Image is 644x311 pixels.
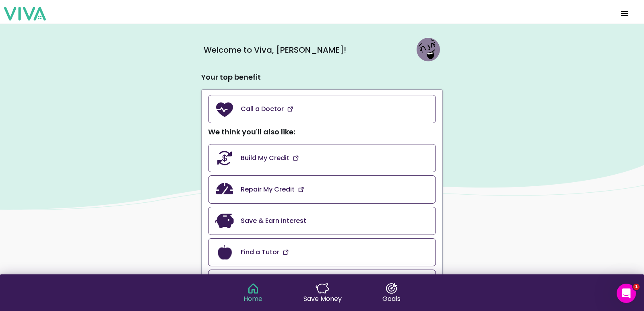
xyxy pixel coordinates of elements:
[617,284,636,303] iframe: Intercom live chat
[241,153,289,163] ion-text: Build My Credit
[208,175,436,204] a: Repair My Credit
[208,127,295,137] ion-text: We think you'll also like :
[303,294,342,304] ion-text: Save Money
[208,207,436,235] a: Save & Earn Interest
[283,249,289,255] img: amenity
[246,283,260,294] img: singleWord.home
[241,185,295,194] ion-text: Repair My Credit
[287,106,293,112] img: amenity
[382,294,400,304] ion-text: Goals
[241,247,279,257] ion-text: Find a Tutor
[204,44,346,56] ion-text: Welcome to Viva , [PERSON_NAME]!
[215,180,234,199] img: amenity
[298,186,304,193] img: amenity
[241,216,306,226] ion-text: Save & Earn Interest
[293,155,299,161] img: amenity
[241,104,284,114] ion-text: Call a Doctor
[244,294,262,304] ion-text: Home
[208,270,436,298] a: Buy A Home
[208,144,436,172] a: Build My Credit
[208,95,436,123] a: Call a Doctor
[385,283,398,294] img: singleWord.goals
[633,284,640,290] span: 1
[215,211,234,231] img: amenity
[215,99,234,119] img: amenity
[201,72,443,83] p: Your top benefit
[244,283,262,303] a: singleWord.homeHome
[382,283,400,303] a: singleWord.goalsGoals
[215,274,234,293] img: amenity
[215,243,234,262] img: amenity
[303,283,342,303] a: singleWord.saveMoneySave Money
[215,148,234,168] img: amenity
[208,238,436,266] a: Find a Tutor
[316,283,329,294] img: singleWord.saveMoney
